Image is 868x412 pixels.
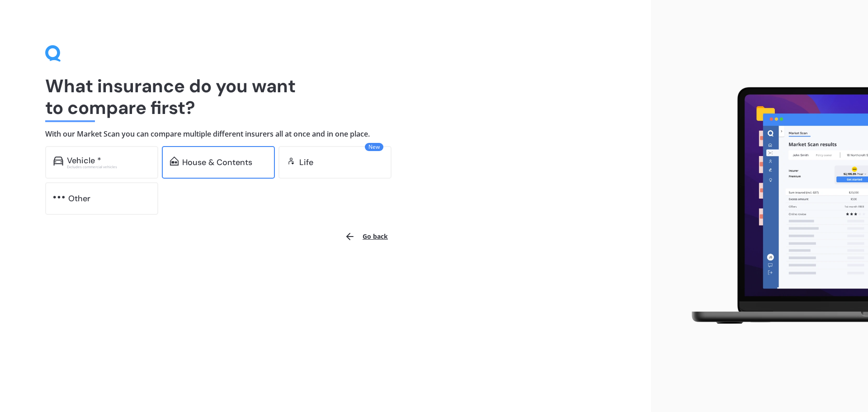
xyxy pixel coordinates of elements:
div: Life [299,158,313,167]
div: House & Contents [182,158,252,167]
img: home-and-contents.b802091223b8502ef2dd.svg [170,156,179,166]
button: Go back [339,226,393,247]
img: other.81dba5aafe580aa69f38.svg [53,193,65,202]
span: New [365,143,383,151]
img: laptop.webp [679,82,868,331]
h4: With our Market Scan you can compare multiple different insurers all at once and in one place. [45,129,606,139]
img: life.f720d6a2d7cdcd3ad642.svg [287,156,296,166]
img: car.f15378c7a67c060ca3f3.svg [53,156,63,166]
div: Other [68,194,90,203]
div: Excludes commercial vehicles [67,165,150,169]
div: Vehicle * [67,156,101,165]
h1: What insurance do you want to compare first? [45,75,606,118]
